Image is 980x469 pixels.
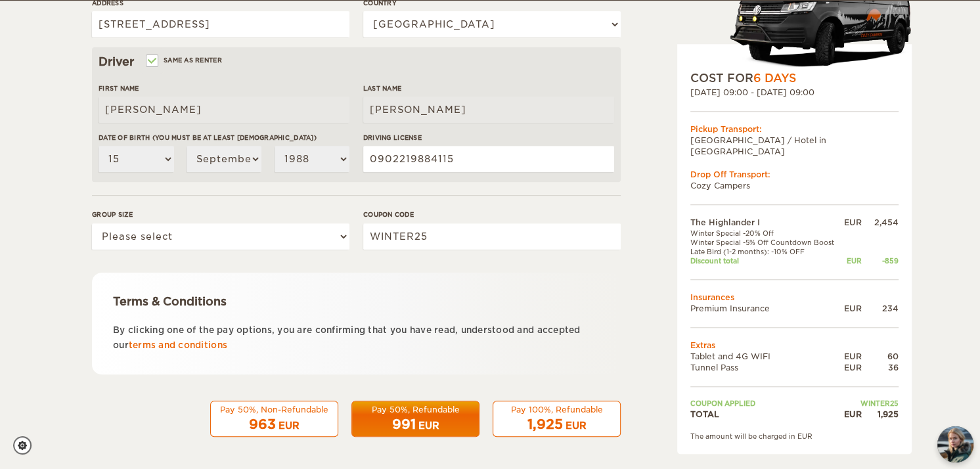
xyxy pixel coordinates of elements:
[690,217,841,229] td: The Highlander I
[690,87,899,98] div: [DATE] 09:00 - [DATE] 09:00
[363,146,614,172] input: e.g. 14789654B
[690,238,841,247] td: Winter Special -5% Off Countdown Boost
[219,404,330,415] div: Pay 50%, Non-Refundable
[862,303,899,314] div: 234
[841,217,862,229] div: EUR
[862,257,899,266] div: -859
[363,210,621,219] label: Coupon code
[360,404,471,415] div: Pay 50%, Refundable
[278,419,300,432] div: EUR
[690,247,841,256] td: Late Bird (1-2 months): -10% OFF
[937,426,973,462] button: chat-button
[841,257,862,266] div: EUR
[690,340,899,351] td: Extras
[566,419,587,432] div: EUR
[937,426,973,462] img: Freyja at Cozy Campers
[862,217,899,229] div: 2,454
[690,432,899,441] div: The amount will be charged in EUR
[392,416,416,432] span: 991
[147,58,156,66] input: Same as renter
[351,401,479,437] button: Pay 50%, Refundable 991 EUR
[690,257,841,266] td: Discount total
[690,70,899,86] div: COST FOR
[418,419,439,432] div: EUR
[690,180,899,191] td: Cozy Campers
[690,351,841,362] td: Tablet and 4G WIFI
[841,399,899,409] td: WINTER25
[113,323,600,353] p: By clicking one of the pay options, you are confirming that you have read, understood and accepte...
[753,72,796,85] span: 6 Days
[527,416,563,432] span: 1,925
[363,97,614,123] input: e.g. Smith
[690,169,899,180] div: Drop Off Transport:
[690,399,841,409] td: Coupon applied
[862,362,899,373] div: 36
[841,303,862,314] div: EUR
[92,11,349,37] input: e.g. Street, City, Zip Code
[363,133,614,143] label: Driving License
[862,409,899,420] div: 1,925
[841,409,862,420] div: EUR
[690,303,841,314] td: Premium Insurance
[249,416,276,432] span: 963
[210,401,338,437] button: Pay 50%, Non-Refundable 963 EUR
[690,229,841,238] td: Winter Special -20% Off
[13,436,40,455] a: Cookie settings
[99,97,349,123] input: e.g. William
[690,135,899,157] td: [GEOGRAPHIC_DATA] / Hotel in [GEOGRAPHIC_DATA]
[690,362,841,373] td: Tunnel Pass
[113,294,600,309] div: Terms & Conditions
[862,351,899,362] div: 60
[501,404,612,415] div: Pay 100%, Refundable
[129,340,227,350] a: terms and conditions
[690,292,899,303] td: Insurances
[363,83,614,93] label: Last Name
[493,401,621,437] button: Pay 100%, Refundable 1,925 EUR
[99,83,349,93] label: First Name
[99,54,614,70] div: Driver
[99,133,349,143] label: Date of birth (You must be at least [DEMOGRAPHIC_DATA])
[841,362,862,373] div: EUR
[147,54,222,66] label: Same as renter
[690,409,841,420] td: TOTAL
[92,210,349,219] label: Group size
[841,351,862,362] div: EUR
[690,123,899,135] div: Pickup Transport:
